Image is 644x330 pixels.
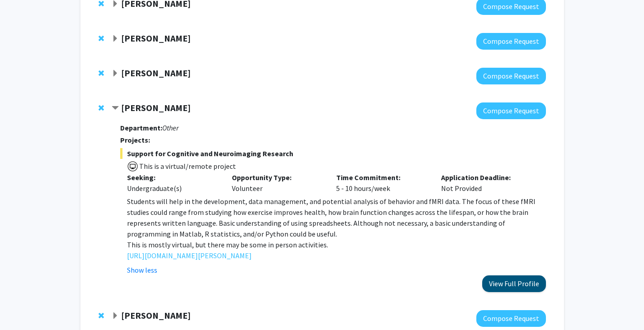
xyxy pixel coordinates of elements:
[99,35,104,42] span: Remove Daniel Serrano from bookmarks
[336,172,428,183] p: Time Commitment:
[121,102,191,113] strong: [PERSON_NAME]
[112,105,119,112] span: Contract Jeremy Purcell Bookmark
[127,250,252,261] a: [URL][DOMAIN_NAME][PERSON_NAME]
[476,102,546,119] button: Compose Request to Jeremy Purcell
[476,310,546,327] button: Compose Request to Joseph Dien
[112,70,119,77] span: Expand Jeffery Klauda Bookmark
[476,68,546,84] button: Compose Request to Jeffery Klauda
[127,239,545,250] p: This is mostly virtual, but there may be some in person activities.
[329,172,434,194] div: 5 - 10 hours/week
[127,172,218,183] p: Seeking:
[99,104,104,112] span: Remove Jeremy Purcell from bookmarks
[138,162,236,171] span: This is a virtual/remote project
[120,148,545,159] span: Support for Cognitive and Neuroimaging Research
[232,172,323,183] p: Opportunity Type:
[120,123,162,132] strong: Department:
[99,70,104,77] span: Remove Jeffery Klauda from bookmarks
[99,312,104,319] span: Remove Joseph Dien from bookmarks
[434,172,539,194] div: Not Provided
[441,172,532,183] p: Application Deadline:
[476,33,546,50] button: Compose Request to Daniel Serrano
[112,312,119,320] span: Expand Joseph Dien Bookmark
[112,0,119,8] span: Expand Alexander Shackman Bookmark
[112,35,119,42] span: Expand Daniel Serrano Bookmark
[121,310,191,321] strong: [PERSON_NAME]
[127,183,218,194] div: Undergraduate(s)
[127,197,536,238] span: Students will help in the development, data management, and potential analysis of behavior and fM...
[121,33,191,44] strong: [PERSON_NAME]
[121,67,191,79] strong: [PERSON_NAME]
[127,265,157,275] button: Show less
[120,135,150,144] strong: Projects:
[7,289,38,323] iframe: Chat
[162,123,179,132] i: Other
[225,172,330,194] div: Volunteer
[482,275,546,292] button: View Full Profile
